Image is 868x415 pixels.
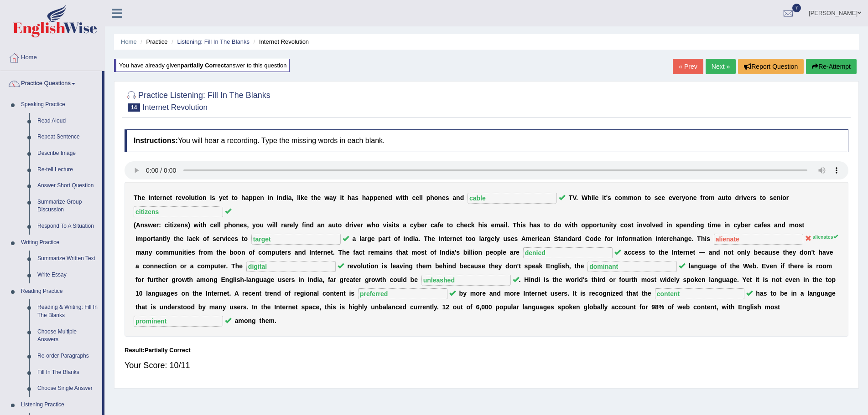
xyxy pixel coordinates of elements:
[658,194,662,201] b: e
[362,194,366,201] b: h
[622,194,628,201] b: m
[414,221,417,229] b: y
[154,194,156,201] b: t
[381,194,385,201] b: n
[212,194,215,201] b: s
[419,194,421,201] b: l
[705,194,709,201] b: o
[260,194,264,201] b: n
[452,194,456,201] b: a
[170,194,172,201] b: t
[33,129,102,145] a: Repeat Sentence
[338,221,342,229] b: o
[394,221,396,229] b: t
[572,194,576,201] b: V
[557,221,561,229] b: o
[144,221,148,229] b: s
[310,221,314,229] b: d
[232,194,234,201] b: t
[317,221,321,229] b: a
[232,221,236,229] b: o
[377,194,381,201] b: e
[478,221,482,229] b: h
[434,194,438,201] b: o
[504,221,505,229] b: i
[689,194,693,201] b: n
[213,221,217,229] b: e
[426,194,431,201] b: p
[533,221,537,229] b: a
[645,194,647,201] b: t
[777,194,781,201] b: n
[245,194,249,201] b: a
[33,145,102,162] a: Describe Image
[537,221,541,229] b: s
[172,221,174,229] b: i
[628,221,631,229] b: s
[279,194,283,201] b: n
[128,103,140,112] span: 14
[438,221,440,229] b: f
[403,221,406,229] b: a
[311,194,313,201] b: t
[125,129,848,152] h4: You will hear a recording. Type the missing words in each blank.
[297,194,299,201] b: l
[516,221,520,229] b: h
[574,221,578,229] b: h
[140,221,145,229] b: n
[290,221,293,229] b: e
[302,221,304,229] b: f
[468,193,557,204] input: blank
[375,221,379,229] b: o
[328,221,332,229] b: a
[634,194,638,201] b: o
[184,221,188,229] b: s
[505,221,507,229] b: l
[624,221,628,229] b: o
[0,45,104,68] a: Home
[569,194,573,201] b: T
[306,221,310,229] b: n
[17,397,102,413] a: Listening Practice
[355,194,359,201] b: s
[366,194,369,201] b: a
[191,194,195,201] b: u
[631,221,634,229] b: t
[686,194,690,201] b: o
[256,221,260,229] b: o
[615,194,619,201] b: c
[321,221,325,229] b: n
[17,97,102,113] a: Speaking Practice
[284,221,287,229] b: a
[253,194,257,201] b: p
[160,194,162,201] b: r
[464,221,468,229] b: e
[162,194,166,201] b: n
[33,348,102,364] a: Re-order Paragraphs
[274,221,276,229] b: l
[268,194,270,201] b: i
[402,194,405,201] b: t
[317,194,321,201] b: e
[682,194,686,201] b: y
[553,221,557,229] b: d
[182,194,185,201] b: v
[520,221,522,229] b: i
[637,194,641,201] b: n
[219,194,223,201] b: y
[587,194,592,201] b: h
[546,221,550,229] b: o
[203,221,207,229] b: h
[134,221,136,229] b: (
[136,221,140,229] b: A
[353,221,357,229] b: v
[500,221,504,229] b: a
[332,221,336,229] b: u
[739,194,741,201] b: r
[33,218,102,235] a: Respond To A Situation
[431,221,434,229] b: c
[247,221,249,229] b: ,
[200,221,203,229] b: t
[301,194,304,201] b: k
[726,194,728,201] b: t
